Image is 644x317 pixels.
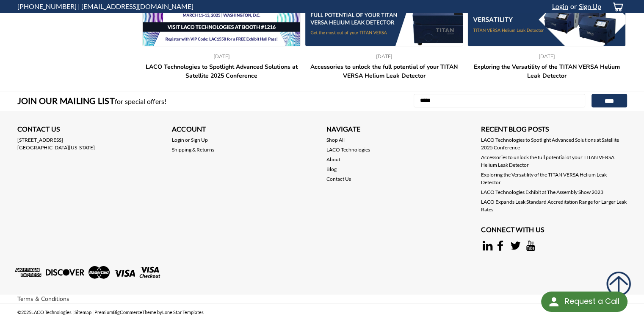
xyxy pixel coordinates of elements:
[481,154,627,169] a: Accessories to unlock the full potential of your TITAN VERSA Helium Leak Detector
[142,53,301,60] p: [DATE]
[326,166,337,173] a: Blog
[326,124,472,136] h3: Navigate
[75,309,91,315] a: Sitemap
[481,171,627,186] a: Exploring the Versatility of the TITAN VERSA Helium Leak Detector
[467,53,626,60] a: Exploring the Versatility of the TITAN VERSA Helium Leak Detector
[172,136,184,144] a: Login
[17,124,163,136] h3: Contact Us
[180,136,195,144] span: or
[17,309,72,315] span: © LACO Technologies
[92,309,94,315] span: |
[481,188,603,196] a: LACO Technologies Exhibit at The Assembly Show 2023
[305,53,463,60] a: Accessories to unlock the full potential of your TITAN VERSA Helium Leak Detector
[326,136,345,144] a: Shop All
[467,62,626,80] a: Exploring the Versatility of the TITAN VERSA Helium Leak Detector
[326,146,370,154] a: LACO Technologies
[113,309,142,315] a: BigCommerce
[467,53,626,60] p: [DATE]
[172,146,214,154] a: Shipping & Returns
[17,136,163,151] address: [STREET_ADDRESS] [GEOGRAPHIC_DATA][US_STATE]
[21,309,31,315] span: 2025
[326,156,340,163] a: About
[547,295,561,309] img: round button
[606,271,631,297] div: Scroll Back to Top
[564,292,619,311] div: Request a Call
[606,271,631,297] svg: submit
[568,2,577,10] span: or
[481,136,627,151] a: LACO Technologies to Spotlight Advanced Solutions at Satellite 2025 Conference
[17,295,69,303] a: Terms & Conditions
[191,136,208,144] a: Sign Up
[115,97,167,105] span: for special offers!
[17,91,171,111] h3: Join Our Mailing List
[162,309,204,315] a: Lone Star Templates
[142,53,301,60] a: LACO Technologies to Spotlight Advanced Solutions at Satellite 2025 Conference
[305,53,463,60] p: [DATE]
[142,62,301,80] a: LACO Technologies to Spotlight Advanced Solutions at Satellite 2025 Conference
[172,124,318,136] h3: Account
[305,62,463,80] a: Accessories to unlock the full potential of your TITAN VERSA Helium Leak Detector
[481,198,627,213] a: LACO Expands Leak Standard Accreditation Range for Larger Leak Rates
[326,175,351,183] a: Contact Us
[481,124,627,136] h3: Recent Blog Posts
[605,0,627,13] a: cart-preview-dropdown
[481,224,627,237] h3: Connect with Us
[541,292,627,312] div: Request a Call
[72,309,74,315] span: |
